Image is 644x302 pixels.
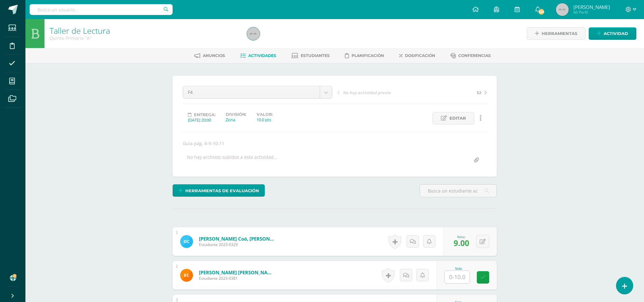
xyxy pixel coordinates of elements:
span: 100 [538,8,545,15]
span: Estudiante 2023-0381 [199,276,275,281]
input: Busca un estudiante aquí... [420,185,497,197]
label: División: [226,112,246,117]
span: Planificación [352,53,384,58]
span: Actividades [248,53,276,58]
a: S2 [412,89,487,95]
div: [DATE] 20:00 [188,117,216,123]
div: No hay archivos subidos a esta actividad... [187,154,277,166]
a: [PERSON_NAME] [PERSON_NAME] [199,269,275,276]
a: Anuncios [194,51,225,61]
div: Nota: [454,235,469,239]
a: Actividad [589,27,636,40]
img: 754bbd49d87c7433c1a77f2fa9cd0af2.png [180,269,193,282]
a: Actividades [240,51,276,61]
span: Entrega: [194,112,216,117]
img: 45x45 [247,27,260,40]
span: Dosificación [405,53,435,58]
span: Estudiantes [301,53,330,58]
div: Quinto Primaria 'A' [50,35,239,41]
span: Herramientas de evaluación [185,185,259,197]
span: Mi Perfil [573,10,610,15]
input: Busca un usuario... [30,4,173,15]
div: Nota [444,267,472,270]
a: [PERSON_NAME] Coó, [PERSON_NAME] [199,235,275,242]
span: 9.00 [454,237,469,248]
div: Zona [226,117,246,123]
a: Taller de Lectura [50,25,110,36]
span: F4 [188,86,315,98]
a: Herramientas de evaluación [173,184,265,197]
span: [PERSON_NAME] [573,4,610,10]
input: 0-10.0 [445,271,469,283]
a: Planificación [345,51,384,61]
img: 45x45 [556,3,569,16]
span: Actividad [604,28,628,39]
a: F4 [183,86,332,98]
h1: Taller de Lectura [50,26,239,35]
a: Conferencias [450,51,491,61]
span: No hay actividad previa [343,90,391,95]
a: Dosificación [399,51,435,61]
span: Anuncios [203,53,225,58]
label: Valor: [257,112,273,117]
span: Editar [449,112,466,124]
div: Guía pág. 8-9-10-11 [180,140,489,146]
a: Herramientas [527,27,586,40]
span: Conferencias [458,53,491,58]
a: Estudiantes [291,51,330,61]
span: Herramientas [542,28,577,39]
div: 10.0 pts [257,117,273,123]
img: ab32117d004889b69ffbdb2006d467fc.png [180,235,193,248]
span: Estudiante 2023-0329 [199,242,275,247]
span: S2 [477,90,481,95]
